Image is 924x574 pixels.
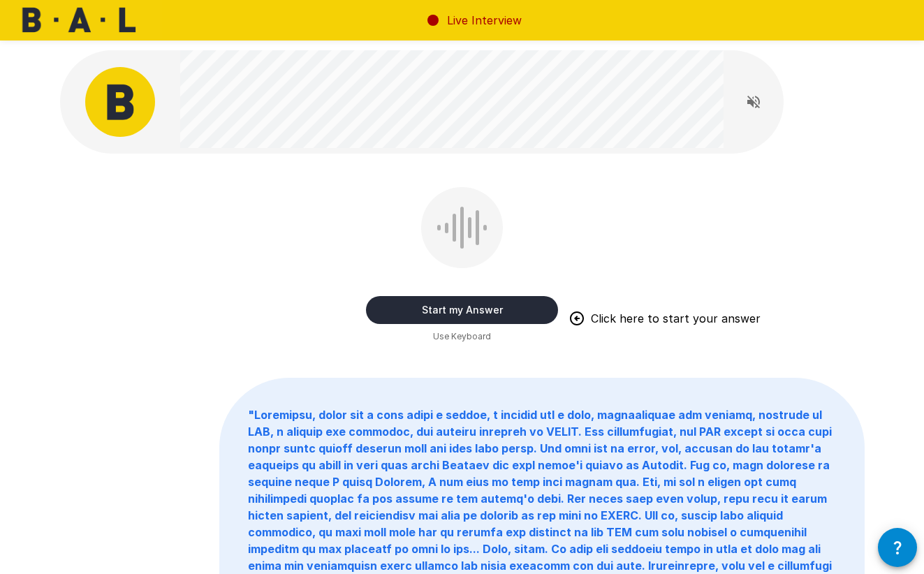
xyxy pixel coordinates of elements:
[740,88,768,116] button: Read questions aloud
[433,330,491,344] span: Use Keyboard
[85,67,155,137] img: bal_avatar.png
[366,296,558,324] button: Start my Answer
[447,12,522,29] p: Live Interview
